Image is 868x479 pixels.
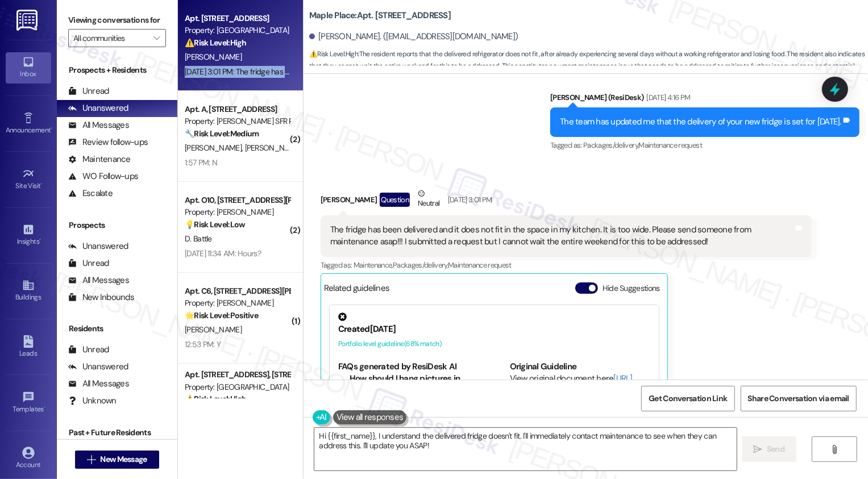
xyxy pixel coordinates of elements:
[742,436,797,462] button: Send
[68,119,129,131] div: All Messages
[767,443,784,455] span: Send
[644,91,691,103] div: [DATE] 4:16 PM
[100,453,147,465] span: New Message
[185,115,290,127] div: Property: [PERSON_NAME] SFR Portfolio
[185,38,246,48] strong: ⚠️ Risk Level: High
[583,140,638,150] span: Packages/delivery ,
[338,323,650,335] div: Created [DATE]
[51,124,52,132] span: •
[185,24,290,36] div: Property: [GEOGRAPHIC_DATA]
[510,361,577,372] b: Original Guideline
[350,373,479,397] li: How should I hang pictures in rooms with picture molding?
[416,188,442,211] div: Neutral
[354,260,393,270] span: Maintenance ,
[510,373,650,397] div: View original document here
[338,338,650,350] div: Portfolio level guideline ( 68 % match)
[185,310,258,320] strong: 🌟 Risk Level: Positive
[185,194,290,206] div: Apt. O10, [STREET_ADDRESS][PERSON_NAME]
[153,34,160,43] i: 
[309,48,868,85] span: : The resident reports that the delivered refrigerator does not fit, after already experiencing s...
[185,285,290,297] div: Apt. C6, [STREET_ADDRESS][PERSON_NAME]
[73,29,148,47] input: All communities
[185,143,245,153] span: [PERSON_NAME]
[638,140,702,150] span: Maintenance request
[185,206,290,218] div: Property: [PERSON_NAME]
[741,386,857,411] button: Share Conversation via email
[6,164,51,195] a: Site Visit •
[87,455,95,464] i: 
[68,240,128,252] div: Unanswered
[321,257,812,273] div: Tagged as:
[641,386,734,411] button: Get Conversation Link
[754,445,762,454] i: 
[185,128,259,139] strong: 🔧 Risk Level: Medium
[244,143,301,153] span: [PERSON_NAME]
[6,220,51,251] a: Insights •
[68,344,109,356] div: Unread
[68,170,138,182] div: WO Follow-ups
[603,282,660,294] label: Hide Suggestions
[185,369,290,381] div: Apt. [STREET_ADDRESS], [STREET_ADDRESS]
[185,13,290,24] div: Apt. [STREET_ADDRESS]
[6,332,51,363] a: Leads
[185,103,290,115] div: Apt. A, [STREET_ADDRESS]
[6,443,51,474] a: Account
[68,274,129,286] div: All Messages
[380,193,410,207] div: Question
[68,102,128,114] div: Unanswered
[748,393,849,405] span: Share Conversation via email
[185,339,221,349] div: 12:53 PM: Y
[68,188,113,199] div: Escalate
[44,403,45,411] span: •
[68,85,109,97] div: Unread
[445,194,492,206] div: [DATE] 3:01 PM
[309,10,451,22] b: Maple Place: Apt. [STREET_ADDRESS]
[68,395,117,407] div: Unknown
[550,91,859,107] div: [PERSON_NAME] (ResiDesk)
[68,136,148,148] div: Review follow-ups
[185,297,290,309] div: Property: [PERSON_NAME]
[6,52,51,83] a: Inbox
[448,260,512,270] span: Maintenance request
[338,361,456,372] b: FAQs generated by ResiDesk AI
[185,324,242,335] span: [PERSON_NAME]
[41,180,43,188] span: •
[75,451,159,469] button: New Message
[57,64,177,76] div: Prospects + Residents
[185,381,290,393] div: Property: [GEOGRAPHIC_DATA]
[393,260,448,270] span: Packages/delivery ,
[309,49,358,59] strong: ⚠️ Risk Level: High
[6,276,51,306] a: Buildings
[324,282,390,299] div: Related guidelines
[649,393,727,405] span: Get Conversation Link
[185,248,261,259] div: [DATE] 11:34 AM: Hours?
[185,157,217,168] div: 1:57 PM: N
[830,445,839,454] i: 
[68,11,166,29] label: Viewing conversations for
[185,234,212,244] span: D. Battle
[309,31,518,43] div: [PERSON_NAME]. ([EMAIL_ADDRESS][DOMAIN_NAME])
[560,116,841,128] div: The team has updated me that the delivery of your new fridge is set for [DATE].
[550,137,859,153] div: Tagged as:
[314,428,737,470] textarea: Hi {{first_name}}, I understand the delivered fridge doesn't fit. I'll immediately contact mainte...
[6,388,51,418] a: Templates •
[68,153,131,165] div: Maintenance
[57,323,177,335] div: Residents
[68,361,128,373] div: Unanswered
[330,224,794,248] div: The fridge has been delivered and it does not fit in the space in my kitchen. It is too wide. Ple...
[68,257,109,269] div: Unread
[185,394,246,404] strong: ⚠️ Risk Level: High
[185,52,242,62] span: [PERSON_NAME]
[68,378,129,390] div: All Messages
[57,427,177,439] div: Past + Future Residents
[57,219,177,231] div: Prospects
[185,219,245,230] strong: 💡 Risk Level: Low
[39,236,41,244] span: •
[16,10,40,31] img: ResiDesk Logo
[68,291,134,303] div: New Inbounds
[321,188,812,215] div: [PERSON_NAME]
